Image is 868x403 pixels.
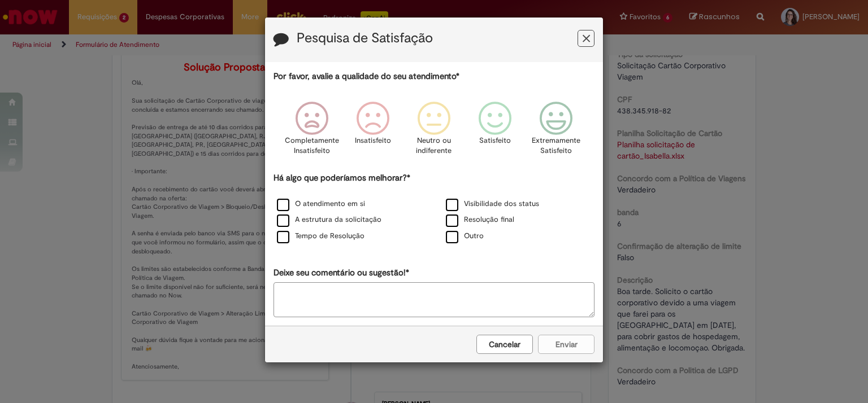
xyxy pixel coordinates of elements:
[479,135,511,146] p: Satisfeito
[277,214,381,225] label: A estrutura da solicitação
[446,199,539,209] label: Visibilidade dos status
[446,231,484,242] label: Outro
[355,135,391,146] p: Insatisfeito
[283,93,340,170] div: Completamente Insatisfeito
[527,93,585,170] div: Extremamente Satisfeito
[414,135,454,156] p: Neutro ou indiferente
[297,31,433,46] label: Pesquisa de Satisfação
[277,231,364,242] label: Tempo de Resolução
[405,93,463,170] div: Neutro ou indiferente
[532,135,580,156] p: Extremamente Satisfeito
[344,93,402,170] div: Insatisfeito
[446,214,514,225] label: Resolução final
[285,135,339,156] p: Completamente Insatisfeito
[274,267,409,279] label: Deixe seu comentário ou sugestão!*
[274,172,594,245] div: Há algo que poderíamos melhorar?*
[274,71,459,82] label: Por favor, avalie a qualidade do seu atendimento*
[277,199,365,209] label: O atendimento em si
[476,335,533,354] button: Cancelar
[466,93,524,170] div: Satisfeito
